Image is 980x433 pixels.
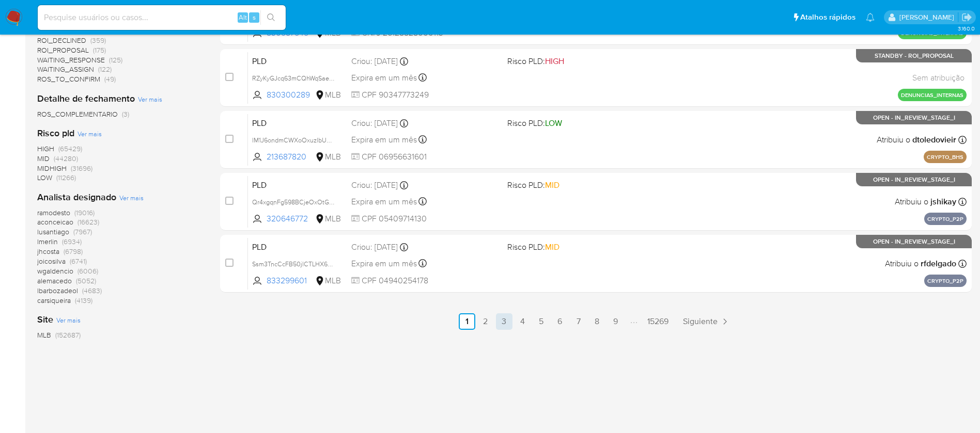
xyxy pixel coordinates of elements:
a: Sair [961,12,972,23]
input: Pesquise usuários ou casos... [38,11,286,24]
button: search-icon [260,10,282,25]
span: s [253,12,256,22]
span: 3.160.0 [958,24,975,33]
span: Atalhos rápidos [800,12,855,23]
a: Notificações [866,13,875,22]
span: Alt [239,12,247,22]
p: andreia.almeida@mercadolivre.com [899,12,958,22]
